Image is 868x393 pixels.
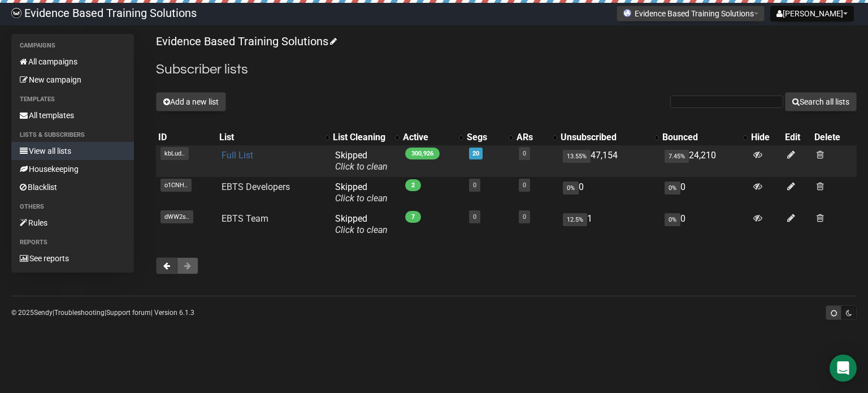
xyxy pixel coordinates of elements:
th: Bounced: No sort applied, activate to apply an ascending sort [660,129,749,145]
button: Search all lists [785,92,857,111]
span: Skipped [335,182,388,204]
th: Active: No sort applied, activate to apply an ascending sort [401,129,465,145]
a: All campaigns [11,53,134,71]
a: Rules [11,214,134,232]
li: Lists & subscribers [11,128,134,142]
p: © 2025 | | | Version 6.1.3 [11,306,194,319]
span: 2 [405,179,421,191]
img: favicons [623,8,632,18]
a: Support forum [106,309,151,317]
a: Click to clean [335,224,388,235]
a: New campaign [11,71,134,89]
td: 0 [660,209,749,240]
span: 12.5% [563,213,587,226]
th: Hide: No sort applied, sorting is disabled [749,129,783,145]
td: 1 [558,209,660,240]
a: Evidence Based Training Solutions [156,34,335,48]
th: List: No sort applied, activate to apply an ascending sort [217,129,331,145]
a: Sendy [34,309,53,317]
li: Others [11,200,134,214]
div: Bounced [662,132,737,143]
span: Skipped [335,213,388,235]
span: 0% [563,182,579,195]
a: Click to clean [335,161,388,172]
li: Templates [11,93,134,106]
div: Active [403,132,453,143]
th: Segs: No sort applied, activate to apply an ascending sort [465,129,514,145]
div: Delete [814,132,854,143]
th: ARs: No sort applied, activate to apply an ascending sort [514,129,558,145]
li: Reports [11,236,134,249]
div: Segs [467,132,503,143]
a: All templates [11,106,134,124]
span: 0% [665,213,680,226]
div: Unsubscribed [561,132,649,143]
span: 0% [665,182,680,195]
a: Blacklist [11,178,134,196]
a: 0 [523,182,526,189]
a: 0 [523,150,526,157]
button: Evidence Based Training Solutions [617,6,765,21]
h2: Subscriber lists [156,59,857,80]
img: 6a635aadd5b086599a41eda90e0773ac [11,8,21,18]
span: o1CNH.. [160,179,192,192]
td: 0 [660,177,749,209]
span: 300,926 [405,148,440,159]
span: 7 [405,211,421,223]
div: ID [158,132,215,143]
div: Open Intercom Messenger [830,355,857,382]
th: ID: No sort applied, sorting is disabled [156,129,218,145]
th: List Cleaning: No sort applied, activate to apply an ascending sort [331,129,401,145]
div: List [219,132,319,143]
a: EBTS Team [222,213,268,224]
a: 0 [473,182,476,189]
a: Click to clean [335,193,388,204]
a: View all lists [11,142,134,160]
a: 0 [523,213,526,221]
span: Skipped [335,150,388,172]
li: Campaigns [11,39,134,53]
th: Delete: No sort applied, sorting is disabled [812,129,857,145]
div: Hide [751,132,780,143]
div: Edit [785,132,809,143]
a: See reports [11,249,134,267]
th: Edit: No sort applied, sorting is disabled [783,129,811,145]
a: Full List [222,150,253,161]
th: Unsubscribed: No sort applied, activate to apply an ascending sort [558,129,660,145]
a: EBTS Developers [222,182,290,192]
span: kbLud.. [160,147,189,160]
span: 7.45% [665,150,689,163]
div: List Cleaning [333,132,389,143]
span: 13.55% [563,150,591,163]
td: 24,210 [660,145,749,177]
a: 0 [473,213,476,221]
a: Troubleshooting [54,309,105,317]
td: 47,154 [558,145,660,177]
a: Housekeeping [11,160,134,178]
td: 0 [558,177,660,209]
div: ARs [517,132,547,143]
button: [PERSON_NAME] [770,6,854,21]
button: Add a new list [156,92,226,111]
span: dWW2s.. [160,210,193,223]
a: 20 [472,150,479,157]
